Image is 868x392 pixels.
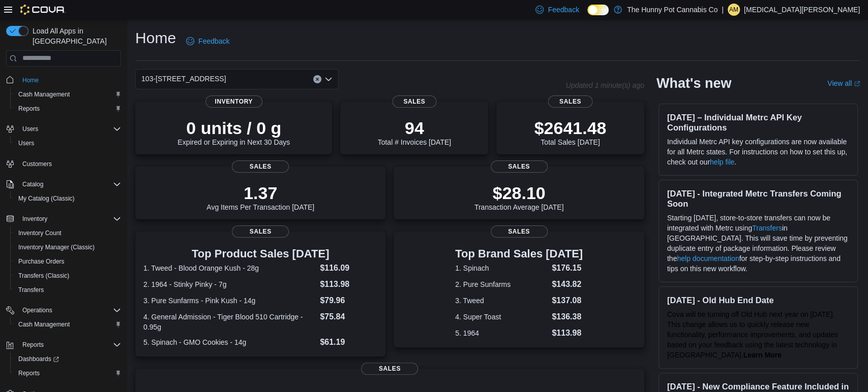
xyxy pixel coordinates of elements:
dt: 2. Pure Sunfarms [455,279,548,289]
dt: 4. General Admission - Tiger Blood 510 Cartridge - 0.95g [143,312,316,332]
span: Inventory [205,95,262,108]
h2: What's new [656,75,731,91]
button: Operations [2,303,125,317]
span: Purchase Orders [18,257,65,266]
p: Individual Metrc API key configurations are now available for all Metrc states. For instructions ... [667,137,849,167]
span: Users [14,137,121,149]
span: Transfers [18,286,44,294]
span: My Catalog (Classic) [14,192,121,205]
span: Inventory Count [14,227,121,239]
dd: $136.38 [552,311,583,323]
button: Transfers [10,283,125,297]
p: $28.10 [474,183,564,203]
span: Catalog [18,178,121,190]
dt: 1. Spinach [455,263,548,273]
span: Purchase Orders [14,255,121,268]
button: Operations [18,304,56,316]
span: Feedback [198,36,229,46]
span: Cash Management [14,318,121,331]
span: 103-[STREET_ADDRESS] [141,73,226,85]
div: Total # Invoices [DATE] [378,118,451,146]
dd: $79.96 [320,295,377,307]
button: Catalog [18,178,47,190]
a: View allExternal link [827,79,860,87]
span: Sales [491,225,548,238]
span: AM [729,4,738,16]
button: Users [10,136,125,150]
dd: $143.82 [552,278,583,290]
p: Starting [DATE], store-to-store transfers can now be integrated with Metrc using in [GEOGRAPHIC_D... [667,213,849,274]
span: Users [18,139,34,147]
button: Inventory [18,213,51,225]
span: Home [18,74,121,86]
a: My Catalog (Classic) [14,192,79,205]
h3: [DATE] - Integrated Metrc Transfers Coming Soon [667,188,849,209]
span: Reports [22,341,44,349]
span: Cash Management [18,90,70,99]
a: help file [710,158,734,166]
span: Customers [18,157,121,170]
span: Cash Management [14,88,121,101]
span: Dashboards [14,353,121,365]
span: Cova will be turning off Old Hub next year on [DATE]. This change allows us to quickly release ne... [667,310,838,359]
span: Reports [18,105,40,113]
span: Inventory Manager (Classic) [18,243,95,251]
button: Home [2,73,125,87]
dt: 3. Pure Sunfarms - Pink Kush - 14g [143,296,316,306]
p: [MEDICAL_DATA][PERSON_NAME] [744,4,860,16]
h1: Home [135,28,176,48]
a: Transfers [14,284,48,296]
span: Inventory [22,215,47,223]
dt: 5. Spinach - GMO Cookies - 14g [143,337,316,347]
a: Purchase Orders [14,255,69,268]
dd: $176.15 [552,262,583,274]
button: Transfers (Classic) [10,269,125,283]
img: Cova [20,5,66,15]
button: Cash Management [10,87,125,102]
div: Expired or Expiring in Next 30 Days [177,118,290,146]
a: Inventory Manager (Classic) [14,241,99,253]
dt: 5. 1964 [455,328,548,338]
p: The Hunny Pot Cannabis Co [627,4,717,16]
a: Customers [18,158,56,170]
span: Sales [392,95,436,108]
a: Users [14,137,38,149]
span: Cash Management [18,320,70,329]
button: Cash Management [10,317,125,332]
span: Catalog [22,180,43,188]
a: Dashboards [10,352,125,366]
span: Sales [232,160,289,173]
button: Clear input [313,75,321,83]
span: Sales [491,160,548,173]
a: Inventory Count [14,227,66,239]
div: Alexia Mainiero [728,4,740,16]
span: Users [22,125,38,133]
span: My Catalog (Classic) [18,194,75,203]
button: Open list of options [324,75,333,83]
button: Reports [2,338,125,352]
dd: $61.19 [320,336,377,348]
a: Home [18,74,43,86]
p: 94 [378,118,451,138]
dt: 3. Tweed [455,296,548,306]
button: Catalog [2,177,125,191]
span: Sales [232,225,289,238]
h3: Top Brand Sales [DATE] [455,248,583,260]
dd: $75.84 [320,311,377,323]
a: Learn More [743,351,781,359]
a: help documentation [677,254,739,263]
span: Reports [14,103,121,115]
a: Cash Management [14,318,74,331]
dd: $116.09 [320,262,377,274]
dt: 4. Super Toast [455,312,548,322]
a: Reports [14,367,44,379]
span: Transfers (Classic) [18,272,69,280]
span: Users [18,123,121,135]
h3: Top Product Sales [DATE] [143,248,377,260]
input: Dark Mode [587,5,609,15]
h3: [DATE] - Old Hub End Date [667,295,849,305]
div: Transaction Average [DATE] [474,183,564,211]
span: Operations [18,304,121,316]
